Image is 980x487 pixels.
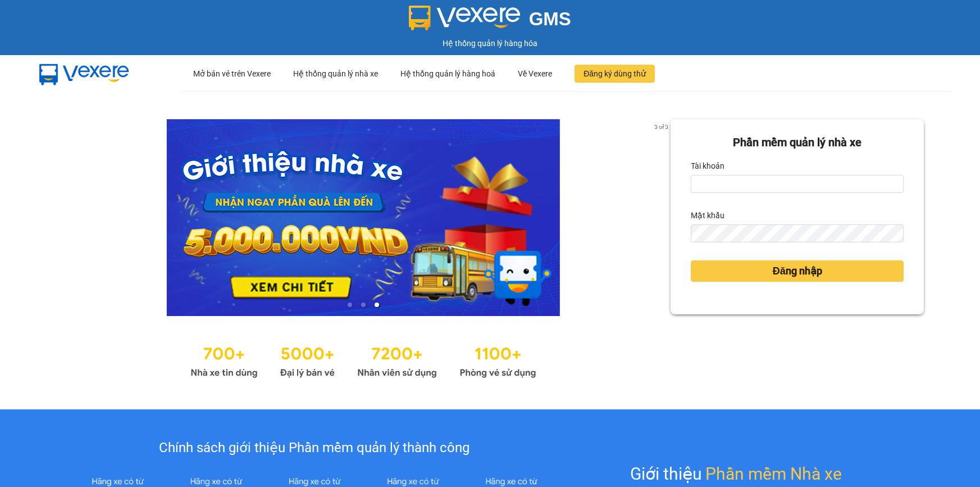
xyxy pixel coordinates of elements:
div: Hệ thống quản lý hàng hoá [400,56,495,92]
div: Chính sách giới thiệu Phần mềm quản lý thành công [69,438,560,459]
label: Mật khẩu [691,206,724,224]
button: Đăng ký dùng thử [575,65,655,83]
button: previous slide / item [56,119,72,316]
button: next slide / item [655,119,671,316]
li: slide item 1 [348,303,352,307]
span: Đăng ký dùng thử [584,67,646,80]
input: Tài khoản [691,175,904,193]
p: 3 of 3 [651,119,671,134]
li: slide item 3 [375,303,379,307]
div: Hệ thống quản lý hàng hóa [3,37,977,49]
div: Giới thiệu [630,461,842,487]
img: Statistics.png [190,339,536,381]
input: Mật khẩu [691,224,904,242]
span: Phần mềm Nhà xe [705,461,842,487]
div: Mở bán vé trên Vexere [193,56,271,92]
div: Phần mềm quản lý nhà xe [691,134,904,151]
div: Về Vexere [518,56,552,92]
a: GMS [409,17,571,26]
img: mbUUG5Q.png [28,55,140,92]
div: Hệ thống quản lý nhà xe [293,56,378,92]
img: logo 2 [409,6,520,30]
label: Tài khoản [691,157,724,175]
span: Đăng nhập [773,263,822,279]
li: slide item 2 [361,303,366,307]
span: GMS [529,8,571,29]
button: Đăng nhập [691,260,904,282]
